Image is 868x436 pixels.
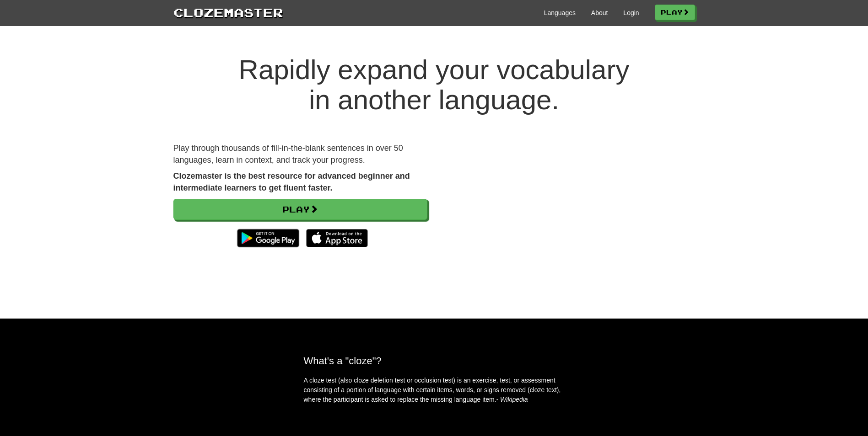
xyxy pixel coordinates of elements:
a: Languages [544,8,576,17]
p: Play through thousands of fill-in-the-blank sentences in over 50 languages, learn in context, and... [173,143,427,166]
img: Get it on Google Play [232,224,303,252]
img: Download_on_the_App_Store_Badge_US-UK_135x40-25178aeef6eb6b83b96f5f2d004eda3bffbb37122de64afbaef7... [306,229,368,247]
p: A cloze test (also cloze deletion test or occlusion test) is an exercise, test, or assessment con... [304,376,565,404]
a: Play [173,199,427,220]
a: Play [655,5,695,20]
a: Login [623,8,639,17]
a: About [591,8,608,17]
h2: What's a "cloze"? [304,355,565,367]
em: - Wikipedia [496,396,528,403]
a: Clozemaster [173,4,283,21]
strong: Clozemaster is the best resource for advanced beginner and intermediate learners to get fluent fa... [173,171,410,192]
